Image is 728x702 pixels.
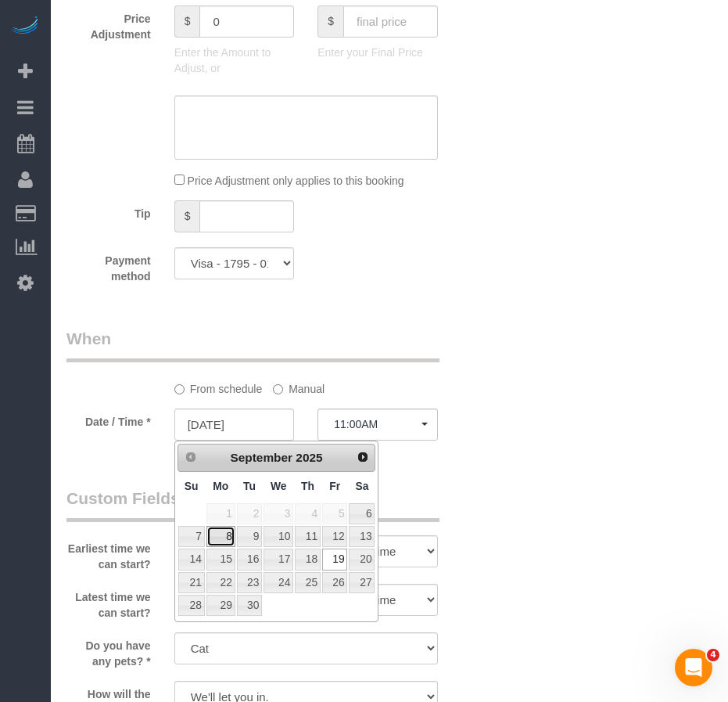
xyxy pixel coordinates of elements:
[352,446,374,468] a: Next
[322,549,347,570] a: 19
[343,5,438,38] input: final price
[174,200,200,232] span: $
[180,446,202,468] a: Prev
[322,503,347,524] span: 5
[295,572,321,593] a: 25
[264,549,293,570] a: 17
[237,572,262,593] a: 23
[55,247,163,284] label: Payment method
[295,503,321,524] span: 4
[206,503,235,524] span: 1
[349,526,375,547] a: 13
[178,572,205,593] a: 21
[9,16,41,38] img: Automaid Logo
[178,526,205,547] a: 7
[349,503,375,524] a: 6
[188,175,404,187] span: Price Adjustment only applies to this booking
[237,503,262,524] span: 2
[355,480,368,492] span: Saturday
[185,451,197,463] span: Prev
[206,549,235,570] a: 15
[231,451,293,464] span: September
[295,526,321,547] a: 11
[185,480,199,492] span: Sunday
[322,526,347,547] a: 12
[237,526,262,547] a: 9
[317,45,438,60] p: Enter your Final Price
[178,595,205,616] a: 28
[55,409,163,430] label: Date / Time *
[174,376,263,397] label: From schedule
[349,572,375,593] a: 27
[174,5,200,38] span: $
[349,549,375,570] a: 20
[357,451,369,463] span: Next
[178,549,205,570] a: 14
[295,549,321,570] a: 18
[329,480,340,492] span: Friday
[213,480,228,492] span: Monday
[174,409,295,441] input: MM/DD/YYYY
[264,503,293,524] span: 3
[55,200,163,221] label: Tip
[237,595,262,616] a: 30
[55,5,163,42] label: Price Adjustment
[55,535,163,572] label: Earliest time we can start?
[206,572,235,593] a: 22
[55,632,163,669] label: Do you have any pets? *
[66,487,439,522] legend: Custom Fields
[55,584,163,621] label: Latest time we can start?
[334,418,421,430] span: 11:00AM
[675,649,712,686] iframe: Intercom live chat
[243,480,256,492] span: Tuesday
[296,451,322,464] span: 2025
[206,526,235,547] a: 8
[264,526,293,547] a: 10
[174,45,295,76] p: Enter the Amount to Adjust, or
[707,649,719,661] span: 4
[273,376,325,397] label: Manual
[66,327,439,362] legend: When
[206,595,235,616] a: 29
[174,384,185,394] input: From schedule
[317,5,343,38] span: $
[322,572,347,593] a: 26
[317,409,438,441] button: 11:00AM
[301,480,314,492] span: Thursday
[264,572,293,593] a: 24
[237,549,262,570] a: 16
[273,384,283,394] input: Manual
[271,480,287,492] span: Wednesday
